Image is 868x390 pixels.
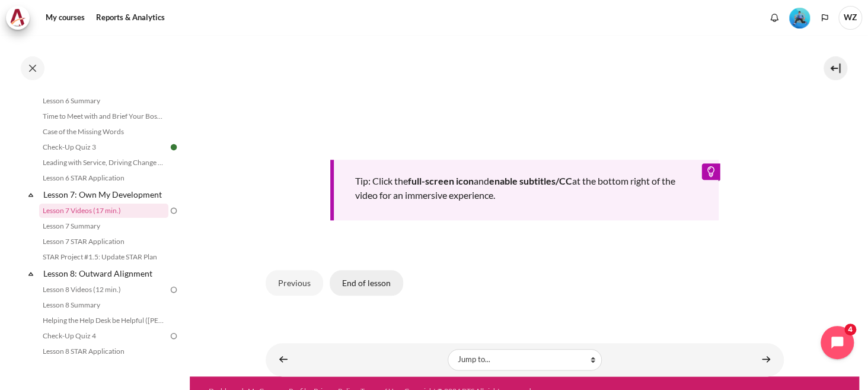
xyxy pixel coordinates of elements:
[39,298,168,312] a: Lesson 8 Summary
[39,234,168,249] a: Lesson 7 STAR Application
[838,6,862,30] a: User menu
[266,270,323,295] button: Previous
[168,142,179,153] img: Done
[42,186,168,202] a: Lesson 7: Own My Development
[39,171,168,185] a: Lesson 6 STAR Application
[42,265,168,281] a: Lesson 8: Outward Alignment
[39,344,168,359] a: Lesson 8 STAR Application
[789,8,810,28] img: Level #3
[39,94,168,108] a: Lesson 6 Summary
[272,348,295,371] a: ◄ Lesson 6 STAR Application
[39,250,168,264] a: STAR Project #1.5: Update STAR Plan
[6,6,36,30] a: Architeck Architeck
[168,284,179,295] img: To do
[816,9,834,27] button: Languages
[25,189,37,201] span: Collapse
[489,175,572,186] b: enable subtitles/CC
[39,219,168,233] a: Lesson 7 Summary
[838,6,862,30] span: WZ
[39,313,168,328] a: Helping the Help Desk be Helpful ([PERSON_NAME]'s Story)
[784,7,815,28] a: Level #3
[330,160,719,220] div: Tip: Click the and at the bottom right of the video for an immersive experience.
[92,6,169,30] a: Reports & Analytics
[39,140,168,154] a: Check-Up Quiz 3
[408,175,474,186] b: full-screen icon
[25,268,37,280] span: Collapse
[9,9,26,27] img: Architeck
[168,205,179,216] img: To do
[765,9,783,27] div: Show notification window with no new notifications
[42,6,89,30] a: My courses
[789,7,810,28] div: Level #3
[39,125,168,139] a: Case of the Missing Words
[754,348,778,371] a: Lesson 7 Summary ►
[39,109,168,123] a: Time to Meet with and Brief Your Boss #1
[39,329,168,343] a: Check-Up Quiz 4
[39,204,168,218] a: Lesson 7 Videos (17 min.)
[39,283,168,297] a: Lesson 8 Videos (12 min.)
[330,270,403,295] button: End of lesson
[168,331,179,341] img: To do
[39,156,168,170] a: Leading with Service, Driving Change (Pucknalin's Story)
